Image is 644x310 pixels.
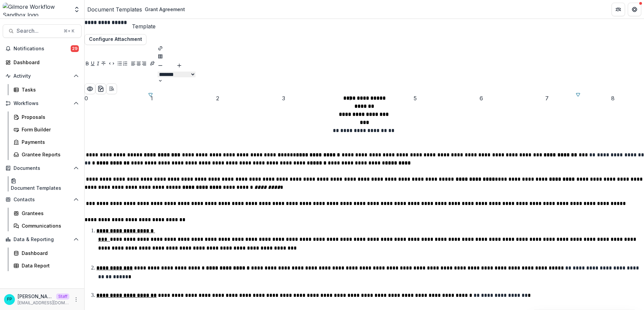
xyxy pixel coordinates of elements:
[14,101,71,106] span: Workflows
[628,3,641,16] button: Get Help
[145,6,185,13] div: Grant Agreement
[22,210,76,217] div: Grantees
[7,297,12,302] div: Fanny Pinoul
[22,250,76,257] div: Dashboard
[14,73,71,79] span: Activity
[22,151,76,158] div: Grantee Reports
[22,113,76,121] div: Proposals
[3,3,69,16] img: Gilmore Workflow Sandbox logo
[149,60,155,68] button: Insert Signature
[3,43,82,54] button: Notifications29
[18,300,69,306] p: [EMAIL_ADDRESS][DOMAIN_NAME]
[158,61,163,69] button: Smaller
[612,3,625,16] button: Partners
[11,260,82,271] a: Data Report
[11,176,61,191] a: Document Templates
[22,262,76,269] div: Data Report
[11,136,82,148] a: Payments
[11,220,82,231] a: Communications
[158,53,163,61] button: Insert Table
[141,60,147,68] button: Align Right
[158,53,195,61] div: Insert Table
[62,27,76,35] div: ⌘ + K
[136,60,141,68] button: Align Center
[3,24,82,38] button: Search...
[3,194,82,205] button: Open Contacts
[87,4,188,14] nav: breadcrumb
[132,23,156,30] span: Template
[3,234,82,245] button: Open Data & Reporting
[72,295,80,304] button: More
[22,126,76,133] div: Form Builder
[11,248,82,259] a: Dashboard
[11,149,82,160] a: Grantee Reports
[117,60,122,68] button: Bullet List
[3,71,82,81] button: Open Activity
[3,57,82,68] a: Dashboard
[11,111,82,123] a: Proposals
[22,86,76,93] div: Tasks
[11,208,82,219] a: Grantees
[95,83,106,94] button: download-word
[18,293,53,300] p: [PERSON_NAME]
[122,60,128,68] button: Ordered List
[14,237,71,242] span: Data & Reporting
[106,83,117,94] button: Open Editor Sidebar
[17,28,60,34] span: Search...
[14,165,71,171] span: Documents
[11,184,61,191] div: Document Templates
[158,45,163,53] button: Create link
[3,98,82,109] button: Open Workflows
[11,84,82,95] a: Tasks
[72,3,82,16] button: Open entity switcher
[87,5,142,14] a: Document Templates
[177,61,182,69] button: Bigger
[85,83,95,94] button: Preview preview-doc.pdf
[90,60,95,68] button: Underline
[3,163,82,174] button: Open Documents
[11,124,82,135] a: Form Builder
[22,222,76,229] div: Communications
[14,59,76,66] div: Dashboard
[101,60,106,68] button: Strike
[131,60,136,68] button: Align Left
[95,60,101,68] button: Italicize
[56,293,69,300] p: Staff
[22,138,76,146] div: Payments
[14,197,71,203] span: Contacts
[85,34,146,45] button: Configure Attachment
[14,46,71,52] span: Notifications
[85,60,90,68] button: Bold
[109,60,114,68] button: Code
[71,45,79,52] span: 29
